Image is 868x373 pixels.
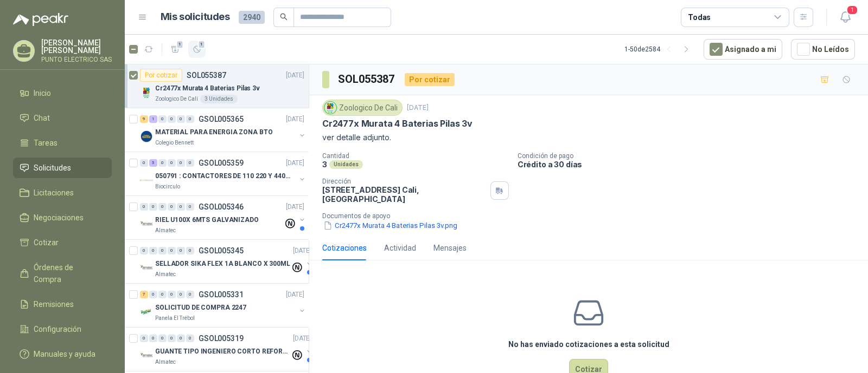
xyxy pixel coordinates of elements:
[168,115,176,123] div: 0
[140,291,148,298] div: 7
[199,203,244,211] p: GSOL005346
[140,130,153,143] img: Company Logo
[13,294,112,315] a: Remisiones
[140,218,153,231] img: Company Logo
[34,87,51,99] span: Inicio
[322,152,509,160] p: Cantidad
[140,115,148,123] div: 9
[322,242,367,254] div: Cotizaciones
[140,335,148,342] div: 0
[168,291,176,298] div: 0
[286,70,304,81] p: [DATE]
[384,242,416,254] div: Actividad
[158,247,167,254] div: 0
[140,288,307,323] a: 7 0 0 0 0 0 GSOL005331[DATE] Company LogoSOLICITUD DE COMPRA 2247Panela El Trébol
[286,114,304,125] p: [DATE]
[155,303,246,313] p: SOLICITUD DE COMPRA 2247
[155,226,176,235] p: Almatec
[34,261,101,285] span: Órdenes de Compra
[338,71,396,88] h3: SOL055387
[155,95,198,103] p: Zoologico De Cali
[322,100,403,116] div: Zoologico De Cali
[158,159,167,167] div: 0
[155,314,195,323] p: Panela El Trébol
[140,244,314,279] a: 0 0 0 0 0 0 GSOL005345[DATE] Company LogoSELLADOR SIKA FLEX 1A BLANCO X 300MLAlmatec
[322,178,486,185] p: Dirección
[167,41,184,58] button: 1
[186,115,194,123] div: 0
[177,203,185,211] div: 0
[518,152,864,160] p: Condición de pago
[293,246,311,256] p: [DATE]
[140,261,153,274] img: Company Logo
[186,335,194,342] div: 0
[13,13,68,26] img: Logo peakr
[41,56,112,63] p: PUNTO ELECTRICO SAS
[324,102,336,114] img: Company Logo
[188,41,206,58] button: 1
[508,338,669,350] h3: No has enviado cotizaciones a esta solicitud
[34,212,84,224] span: Negociaciones
[34,137,58,149] span: Tareas
[199,335,244,342] p: GSOL005319
[322,212,864,220] p: Documentos de apoyo
[286,290,304,300] p: [DATE]
[187,71,226,79] p: SOL055387
[155,346,290,357] p: GUANTE TIPO INGENIERO CORTO REFORZADO
[405,73,455,86] div: Por cotizar
[835,8,855,27] button: 1
[688,11,711,23] div: Todas
[177,247,185,254] div: 0
[34,112,50,124] span: Chat
[34,348,95,360] span: Manuales y ayuda
[199,159,244,167] p: GSOL005359
[149,247,157,254] div: 0
[624,41,695,58] div: 1 - 50 de 2584
[158,291,167,298] div: 0
[140,305,153,318] img: Company Logo
[293,333,311,344] p: [DATE]
[286,202,304,212] p: [DATE]
[149,159,157,167] div: 5
[322,132,855,143] p: ver detalle adjunto.
[791,39,855,60] button: No Leídos
[200,95,238,103] div: 3 Unidades
[322,220,458,231] button: Cr2477x Murata 4 Baterias Pilas 3v.png
[176,40,184,49] span: 1
[13,158,112,178] a: Solicitudes
[155,358,176,367] p: Almatec
[518,160,864,169] p: Crédito a 30 días
[158,335,167,342] div: 0
[155,127,272,138] p: MATERIAL PARA ENERGIA ZONA BTO
[155,171,290,181] p: 050791 : CONTACTORES DE 110 220 Y 440 V
[199,291,244,298] p: GSOL005331
[140,86,153,99] img: Company Logo
[186,203,194,211] div: 0
[329,160,363,169] div: Unidades
[34,162,71,174] span: Solicitudes
[168,159,176,167] div: 0
[140,332,314,367] a: 0 0 0 0 0 0 GSOL005319[DATE] Company LogoGUANTE TIPO INGENIERO CORTO REFORZADOAlmatec
[13,182,112,203] a: Licitaciones
[149,203,157,211] div: 0
[846,5,858,15] span: 1
[199,247,244,254] p: GSOL005345
[186,159,194,167] div: 0
[199,115,244,123] p: GSOL005365
[704,39,782,60] button: Asignado a mi
[155,270,176,279] p: Almatec
[280,13,288,21] span: search
[155,259,290,269] p: SELLADOR SIKA FLEX 1A BLANCO X 300ML
[322,160,327,169] p: 3
[155,139,194,147] p: Colegio Bennett
[13,83,112,103] a: Inicio
[177,159,185,167] div: 0
[155,83,260,94] p: Cr2477x Murata 4 Baterias Pilas 3v
[140,174,153,187] img: Company Logo
[34,298,74,310] span: Remisiones
[140,159,148,167] div: 0
[140,113,307,147] a: 9 1 0 0 0 0 GSOL005365[DATE] Company LogoMATERIAL PARA ENERGIA ZONA BTOColegio Bennett
[140,349,153,362] img: Company Logo
[433,242,467,254] div: Mensajes
[13,207,112,228] a: Negociaciones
